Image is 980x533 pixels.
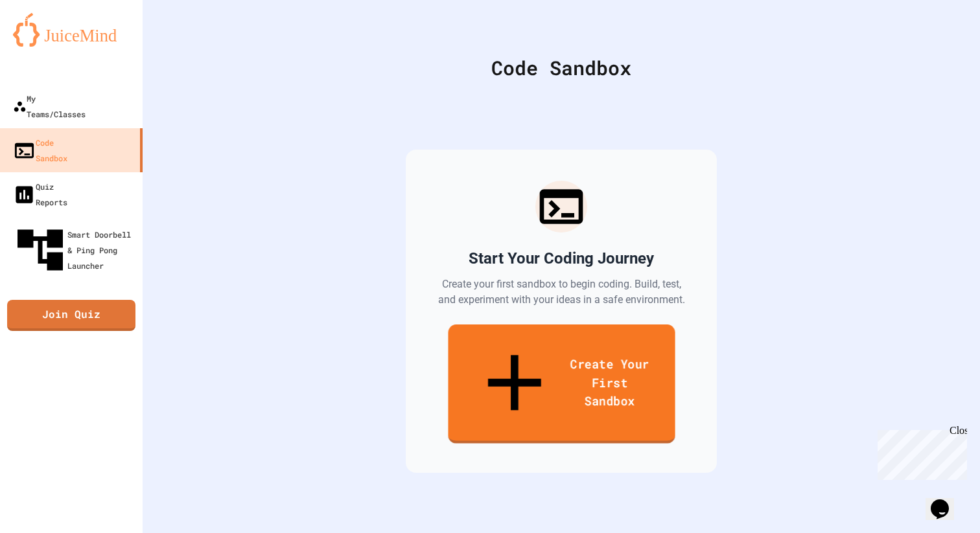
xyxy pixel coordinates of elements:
a: Join Quiz [7,300,135,331]
div: Chat with us now!Close [5,5,89,82]
a: Create Your First Sandbox [448,324,675,444]
div: Smart Doorbell & Ping Pong Launcher [13,223,137,277]
div: My Teams/Classes [13,91,86,122]
iframe: chat widget [872,425,967,480]
div: Code Sandbox [13,135,67,166]
div: Quiz Reports [13,179,67,210]
img: logo-orange.svg [13,13,130,47]
div: Code Sandbox [175,53,948,82]
p: Create your first sandbox to begin coding. Build, test, and experiment with your ideas in a safe ... [437,277,686,308]
iframe: chat widget [926,481,967,520]
h2: Start Your Coding Journey [469,248,654,269]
